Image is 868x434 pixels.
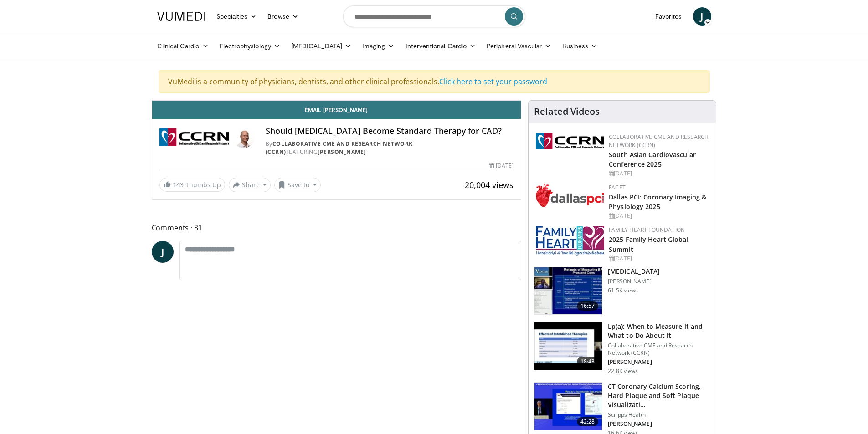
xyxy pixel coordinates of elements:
[152,101,521,119] a: Email [PERSON_NAME]
[608,420,710,428] p: [PERSON_NAME]
[609,169,709,178] div: [DATE]
[534,267,710,315] a: 16:57 [MEDICAL_DATA] [PERSON_NAME] 61.5K views
[343,5,525,27] input: Search topics, interventions
[534,106,600,117] h4: Related Videos
[152,241,174,263] a: J
[173,180,184,189] span: 143
[609,150,696,168] a: South Asian Cardiovascular Conference 2025
[286,37,357,55] a: [MEDICAL_DATA]
[159,70,710,93] div: VuMedi is a community of physicians, dentists, and other clinical professionals.
[609,255,709,263] div: [DATE]
[266,140,514,156] div: By FEATURING
[609,133,709,149] a: Collaborative CME and Research Network (CCRN)
[608,287,638,294] p: 61.5K views
[159,126,229,148] img: Collaborative CME and Research Network (CCRN)
[609,226,685,234] a: Family Heart Foundation
[650,7,688,26] a: Favorites
[534,267,602,315] img: a92b9a22-396b-4790-a2bb-5028b5f4e720.150x105_q85_crop-smart_upscale.jpg
[229,178,271,192] button: Share
[439,77,547,87] a: Click here to set your password
[266,126,514,136] h4: Should [MEDICAL_DATA] Become Standard Therapy for CAD?
[534,383,602,430] img: 4ea3ec1a-320e-4f01-b4eb-a8bc26375e8f.150x105_q85_crop-smart_upscale.jpg
[465,179,514,190] span: 20,004 views
[577,301,599,311] span: 16:57
[489,162,514,170] div: [DATE]
[152,37,214,55] a: Clinical Cardio
[557,37,603,55] a: Business
[481,37,556,55] a: Peripheral Vascular
[400,37,482,55] a: Interventional Cardio
[534,322,602,370] img: 7a20132b-96bf-405a-bedd-783937203c38.150x105_q85_crop-smart_upscale.jpg
[211,7,262,26] a: Specialties
[608,411,710,419] p: Scripps Health
[608,267,660,276] h3: [MEDICAL_DATA]
[274,178,321,192] button: Save to
[577,357,599,366] span: 18:43
[214,37,286,55] a: Electrophysiology
[693,7,711,26] a: J
[609,193,706,211] a: Dallas PCI: Coronary Imaging & Physiology 2025
[608,278,660,285] p: [PERSON_NAME]
[608,322,710,340] h3: Lp(a): When to Measure it and What to Do About it
[262,7,304,26] a: Browse
[536,184,604,207] img: 939357b5-304e-4393-95de-08c51a3c5e2a.png.150x105_q85_autocrop_double_scale_upscale_version-0.2.png
[357,37,400,55] a: Imaging
[152,222,522,234] span: Comments 31
[534,322,710,375] a: 18:43 Lp(a): When to Measure it and What to Do About it Collaborative CME and Research Network (C...
[318,148,366,156] a: [PERSON_NAME]
[536,226,604,256] img: 96363db5-6b1b-407f-974b-715268b29f70.jpeg.150x105_q85_autocrop_double_scale_upscale_version-0.2.jpg
[157,12,205,21] img: VuMedi Logo
[609,235,688,253] a: 2025 Family Heart Global Summit
[266,140,413,156] a: Collaborative CME and Research Network (CCRN)
[609,184,626,191] a: FACET
[608,358,710,366] p: [PERSON_NAME]
[608,382,710,409] h3: CT Coronary Calcium Scoring, Hard Plaque and Soft Plaque Visualizati…
[233,126,255,148] img: Avatar
[608,368,638,375] p: 22.8K views
[608,342,710,357] p: Collaborative CME and Research Network (CCRN)
[159,178,225,192] a: 143 Thumbs Up
[577,417,599,426] span: 42:28
[536,133,604,149] img: a04ee3ba-8487-4636-b0fb-5e8d268f3737.png.150x105_q85_autocrop_double_scale_upscale_version-0.2.png
[609,212,709,220] div: [DATE]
